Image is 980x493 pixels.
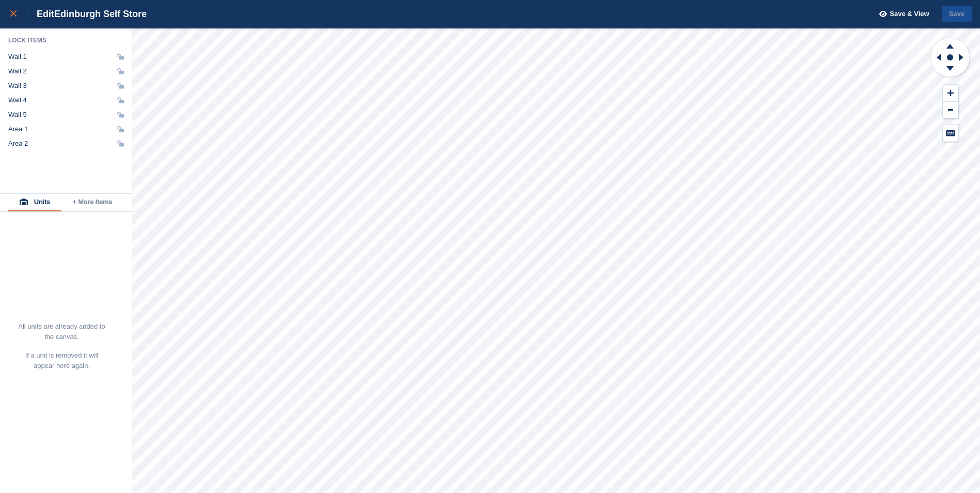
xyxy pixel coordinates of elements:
[8,125,28,133] div: Area 1
[8,82,27,90] div: Wall 3
[8,140,28,148] div: Area 2
[18,350,106,371] p: If a unit is removed it will appear here again.
[943,125,958,142] button: Keyboard Shortcuts
[61,194,123,211] button: + More Items
[8,67,27,75] div: Wall 2
[8,111,27,119] div: Wall 5
[27,8,147,20] div: Edit Edinburgh Self Store
[8,53,27,61] div: Wall 1
[8,36,124,44] div: Lock Items
[942,6,972,23] button: Save
[890,9,929,19] span: Save & View
[8,194,61,211] button: Units
[943,102,958,119] button: Zoom Out
[18,321,106,342] p: All units are already added to the canvas.
[8,96,27,104] div: Wall 4
[943,85,958,102] button: Zoom In
[874,6,929,23] button: Save & View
